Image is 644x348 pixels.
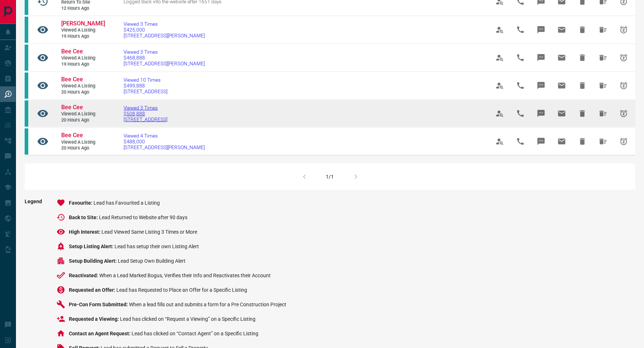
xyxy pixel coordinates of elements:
[124,111,167,116] span: $508,888
[61,27,105,33] span: Viewed a Listing
[61,61,105,67] span: 19 hours ago
[574,133,591,150] span: Hide
[491,133,508,150] span: View Profile
[69,302,129,307] span: Pre-Con Form Submitted
[25,128,28,155] div: condos.ca
[25,45,28,71] div: condos.ca
[553,133,570,150] span: Email
[124,83,167,89] span: $499,888
[120,316,255,322] span: Lead has clicked on “Request a Viewing” on a Specific Listing
[61,33,105,40] span: 19 hours ago
[124,77,167,94] a: Viewed 10 Times$499,888[STREET_ADDRESS]
[491,49,508,66] span: View Profile
[101,229,197,235] span: Lead Viewed Same Listing 3 Times or More
[69,287,116,293] span: Requested an Offer
[69,258,118,264] span: Setup Building Alert
[532,77,550,94] span: Message
[532,21,550,38] span: Message
[124,49,205,66] a: Viewed 3 Times$468,888[STREET_ADDRESS][PERSON_NAME]
[61,76,83,83] span: Bee Cee
[94,200,160,206] span: Lead has Favourited a Listing
[99,214,187,220] span: Lead Returned to Website after 90 days
[124,133,205,139] span: Viewed 4 Times
[61,55,105,61] span: Viewed a Listing
[99,273,271,278] span: When a Lead Marked Bogus, Verifies their Info and Reactivates their Account
[124,61,205,66] span: [STREET_ADDRESS][PERSON_NAME]
[61,20,105,27] span: [PERSON_NAME]
[615,21,632,38] span: Snooze
[574,77,591,94] span: Hide
[124,89,167,94] span: [STREET_ADDRESS]
[61,132,83,139] span: Bee Cee
[69,243,115,249] span: Setup Listing Alert
[132,331,258,336] span: Lead has clicked on “Contact Agent” on a Specific Listing
[532,133,550,150] span: Message
[124,33,205,38] span: [STREET_ADDRESS][PERSON_NAME]
[61,132,105,139] a: Bee Cee
[553,77,570,94] span: Email
[326,174,334,180] div: 1/1
[69,331,132,336] span: Contact an Agent Request
[594,21,612,38] span: Hide All from Seare Hagos
[615,105,632,122] span: Snooze
[512,21,529,38] span: Call
[25,101,28,127] div: condos.ca
[124,55,205,61] span: $468,888
[491,105,508,122] span: View Profile
[553,21,570,38] span: Email
[25,17,28,43] div: condos.ca
[594,77,612,94] span: Hide All from Bee Cee
[61,139,105,146] span: Viewed a Listing
[615,133,632,150] span: Snooze
[594,49,612,66] span: Hide All from Bee Cee
[61,145,105,151] span: 20 hours ago
[69,229,101,235] span: High Interest
[69,273,99,278] span: Reactivated
[61,48,83,55] span: Bee Cee
[61,83,105,89] span: Viewed a Listing
[512,105,529,122] span: Call
[61,20,105,28] a: [PERSON_NAME]
[61,48,105,56] a: Bee Cee
[124,105,167,122] a: Viewed 3 Times$508,888[STREET_ADDRESS]
[61,104,83,111] span: Bee Cee
[124,27,205,33] span: $425,000
[532,105,550,122] span: Message
[532,49,550,66] span: Message
[491,21,508,38] span: View Profile
[574,49,591,66] span: Hide
[118,258,186,264] span: Lead Setup Own Building Alert
[124,144,205,150] span: [STREET_ADDRESS][PERSON_NAME]
[512,133,529,150] span: Call
[491,77,508,94] span: View Profile
[115,243,199,249] span: Lead has setup their own Listing Alert
[124,77,167,83] span: Viewed 10 Times
[61,104,105,111] a: Bee Cee
[69,316,120,322] span: Requested a Viewing
[61,111,105,117] span: Viewed a Listing
[61,89,105,95] span: 20 hours ago
[615,77,632,94] span: Snooze
[124,116,167,122] span: [STREET_ADDRESS]
[124,139,205,144] span: $488,000
[124,49,205,55] span: Viewed 3 Times
[553,105,570,122] span: Email
[553,49,570,66] span: Email
[124,21,205,38] a: Viewed 3 Times$425,000[STREET_ADDRESS][PERSON_NAME]
[574,105,591,122] span: Hide
[594,105,612,122] span: Hide All from Bee Cee
[69,200,94,206] span: Favourite
[69,214,99,220] span: Back to Site
[61,76,105,83] a: Bee Cee
[124,133,205,150] a: Viewed 4 Times$488,000[STREET_ADDRESS][PERSON_NAME]
[124,105,167,111] span: Viewed 3 Times
[512,77,529,94] span: Call
[25,73,28,99] div: condos.ca
[61,117,105,123] span: 20 hours ago
[594,133,612,150] span: Hide All from Bee Cee
[615,49,632,66] span: Snooze
[124,21,205,27] span: Viewed 3 Times
[574,21,591,38] span: Hide
[129,302,286,307] span: When a lead fills out and submits a form for a Pre Construction Project
[61,5,105,12] span: 12 hours ago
